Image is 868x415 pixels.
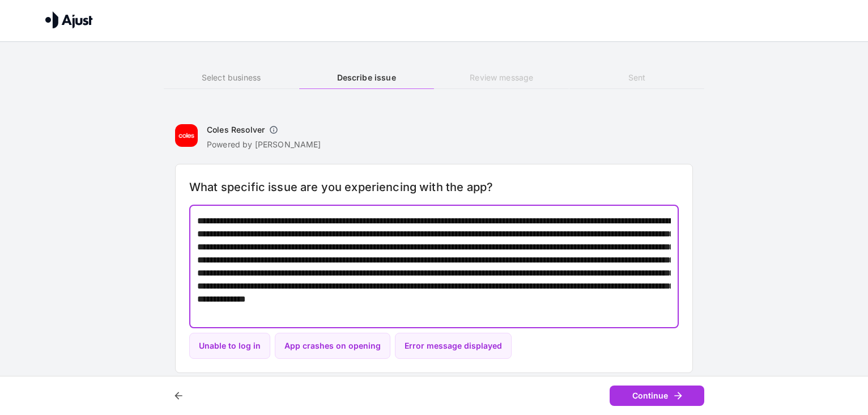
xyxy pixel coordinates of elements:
p: Powered by [PERSON_NAME] [207,139,321,150]
h6: Coles Resolver [207,124,265,135]
button: Unable to log in [189,333,270,359]
img: Coles [175,124,198,147]
img: Ajust [45,11,93,28]
h6: Review message [434,71,569,84]
h6: Describe issue [299,71,434,84]
h6: Select business [164,71,299,84]
button: Error message displayed [395,333,512,359]
button: App crashes on opening [275,333,390,359]
h6: What specific issue are you experiencing with the app? [189,178,679,196]
h6: Sent [569,71,704,84]
button: Continue [610,386,704,406]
